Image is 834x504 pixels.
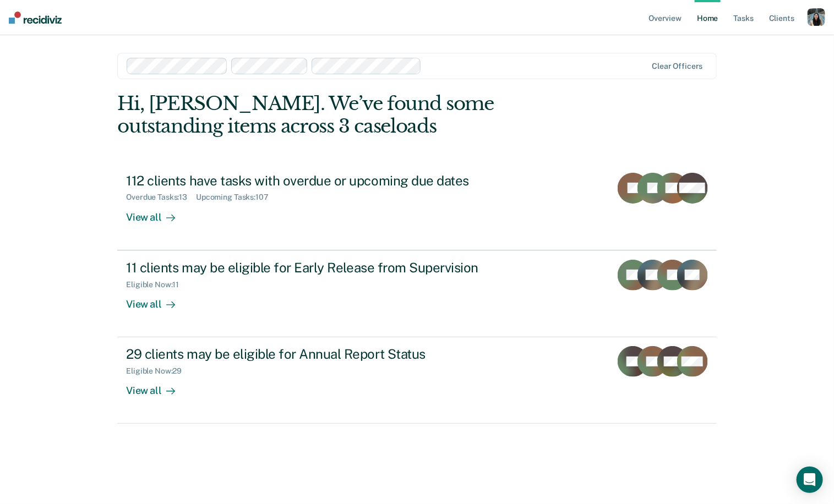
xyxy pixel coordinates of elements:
div: Eligible Now : 11 [126,280,188,289]
div: 29 clients may be eligible for Annual Report Status [126,346,513,362]
div: Clear officers [652,62,703,71]
img: Recidiviz [9,12,62,24]
div: View all [126,376,188,397]
a: 112 clients have tasks with overdue or upcoming due datesOverdue Tasks:13Upcoming Tasks:107View all [117,164,716,250]
div: View all [126,202,188,223]
div: Upcoming Tasks : 107 [196,193,277,202]
div: Open Intercom Messenger [797,467,823,493]
div: 11 clients may be eligible for Early Release from Supervision [126,260,513,276]
div: Overdue Tasks : 13 [126,193,196,202]
div: View all [126,289,188,310]
div: Eligible Now : 29 [126,366,190,376]
div: Hi, [PERSON_NAME]. We’ve found some outstanding items across 3 caseloads [117,92,597,138]
a: 29 clients may be eligible for Annual Report StatusEligible Now:29View all [117,337,716,424]
div: 112 clients have tasks with overdue or upcoming due dates [126,173,513,189]
a: 11 clients may be eligible for Early Release from SupervisionEligible Now:11View all [117,250,716,337]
